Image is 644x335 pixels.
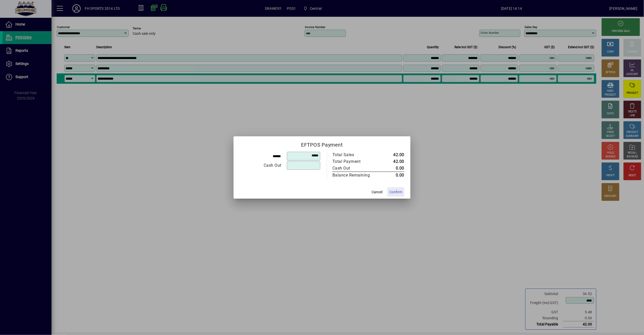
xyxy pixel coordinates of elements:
[332,165,376,171] div: Cash Out
[372,189,382,195] span: Cancel
[369,187,385,197] button: Cancel
[381,172,404,179] td: 0.00
[381,158,404,165] td: 42.00
[332,152,381,158] td: Total Sales
[332,172,376,178] div: Balance Remaining
[332,158,381,165] td: Total Payment
[240,162,281,169] div: Cash Out
[234,136,410,151] h2: EFTPOS Payment
[387,187,404,197] button: Confirm
[381,165,404,172] td: 0.00
[389,189,402,195] span: Confirm
[381,152,404,158] td: 42.00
